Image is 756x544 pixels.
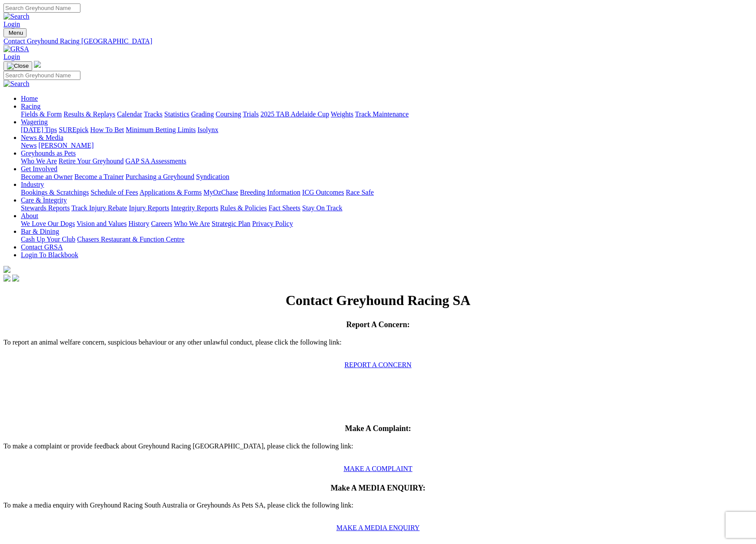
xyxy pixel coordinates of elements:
a: Strategic Plan [212,220,250,227]
a: Fact Sheets [269,204,300,212]
a: Statistics [164,110,190,118]
a: Contact Greyhound Racing [GEOGRAPHIC_DATA] [3,37,753,45]
a: Industry [21,181,44,188]
div: Racing [21,110,753,118]
a: Minimum Betting Limits [126,126,196,133]
a: Coursing [216,110,241,118]
a: Purchasing a Greyhound [126,173,194,180]
img: logo-grsa-white.png [34,61,41,68]
a: Calendar [117,110,142,118]
a: Stay On Track [302,204,342,212]
a: Integrity Reports [171,204,218,212]
a: History [128,220,149,227]
a: Who We Are [21,157,57,165]
a: Results & Replays [63,110,115,118]
img: Search [3,13,30,20]
img: Search [3,80,30,88]
button: Toggle navigation [3,28,27,37]
a: Chasers Restaurant & Function Centre [77,236,184,243]
a: Contact GRSA [21,243,63,251]
input: Search [3,71,80,80]
a: Vision and Values [77,220,127,227]
a: Stewards Reports [21,204,70,212]
p: To make a complaint or provide feedback about Greyhound Racing [GEOGRAPHIC_DATA], please click th... [3,442,753,458]
a: MyOzChase [203,189,238,196]
a: ICG Outcomes [302,189,344,196]
a: Trials [243,110,259,118]
img: twitter.svg [12,275,19,282]
a: Greyhounds as Pets [21,149,76,157]
img: Close [7,63,29,70]
a: [DATE] Tips [21,126,57,133]
a: Tracks [144,110,163,118]
a: MAKE A MEDIA ENQUIRY [336,524,420,531]
a: We Love Our Dogs [21,220,75,227]
a: Care & Integrity [21,196,67,204]
input: Search [3,3,80,13]
a: SUREpick [59,126,88,133]
div: About [21,220,753,228]
a: Become an Owner [21,173,73,180]
span: Report A Concern: [346,320,410,329]
a: Bookings & Scratchings [21,189,89,196]
div: Industry [21,189,753,196]
a: Careers [151,220,172,227]
h1: Contact Greyhound Racing SA [3,292,753,308]
a: [PERSON_NAME] [38,142,93,149]
div: Care & Integrity [21,204,753,212]
div: News & Media [21,142,753,149]
a: How To Bet [90,126,124,133]
a: About [21,212,38,219]
a: Login To Blackbook [21,251,78,259]
a: Home [21,95,38,102]
div: Get Involved [21,173,753,181]
a: Breeding Information [240,189,300,196]
span: Menu [9,30,23,36]
a: MAKE A COMPLAINT [343,465,412,472]
p: To report an animal welfare concern, suspicious behaviour or any other unlawful conduct, please c... [3,338,753,354]
a: News & Media [21,134,63,141]
a: Rules & Policies [220,204,267,212]
a: Grading [191,110,214,118]
a: Wagering [21,118,48,126]
p: To make a media enquiry with Greyhound Racing South Australia or Greyhounds As Pets SA, please cl... [3,501,753,517]
a: GAP SA Assessments [126,157,187,165]
a: Who We Are [174,220,210,227]
a: Schedule of Fees [90,189,138,196]
a: Login [3,53,20,60]
a: News [21,142,37,149]
span: Make A Complaint: [345,424,411,433]
div: Bar & Dining [21,236,753,243]
a: Applications & Forms [140,189,202,196]
a: Bar & Dining [21,228,59,235]
a: Injury Reports [129,204,169,212]
img: facebook.svg [3,275,10,282]
a: Fields & Form [21,110,62,118]
img: logo-grsa-white.png [3,266,10,273]
a: Become a Trainer [74,173,124,180]
a: 2025 TAB Adelaide Cup [260,110,329,118]
a: Track Injury Rebate [71,204,127,212]
div: Wagering [21,126,753,134]
a: Get Involved [21,165,57,172]
div: Greyhounds as Pets [21,157,753,165]
a: Race Safe [346,189,373,196]
span: Make A MEDIA ENQUIRY: [330,484,425,492]
a: Weights [331,110,353,118]
button: Toggle navigation [3,61,32,71]
a: Retire Your Greyhound [59,157,124,165]
a: Racing [21,103,40,110]
a: REPORT A CONCERN [344,361,411,368]
a: Privacy Policy [252,220,293,227]
a: Syndication [196,173,229,180]
img: GRSA [3,45,29,53]
a: Isolynx [197,126,218,133]
a: Cash Up Your Club [21,236,75,243]
a: Track Maintenance [355,110,409,118]
a: Login [3,20,20,28]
